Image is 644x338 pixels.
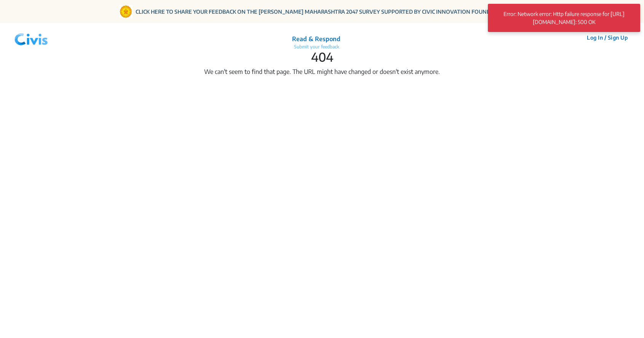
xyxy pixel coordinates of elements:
a: CLICK HERE TO SHARE YOUR FEEDBACK ON THE [PERSON_NAME] MAHARASHTRA 2047 SURVEY SUPPORTED BY CIVIC... [136,8,525,16]
img: navlogo.png [11,26,51,49]
p: Submit your feedback [292,43,340,50]
p: Error: Network error: Http failure response for [URL][DOMAIN_NAME]: 500 OK [497,7,631,29]
h2: 404 [311,50,333,64]
img: Gom Logo [119,5,133,18]
p: Read & Respond [292,34,340,43]
button: Log In / Sign Up [582,32,633,43]
p: We can't seem to find that page. The URL might have changed or doesn't exist anymore. [204,67,440,76]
